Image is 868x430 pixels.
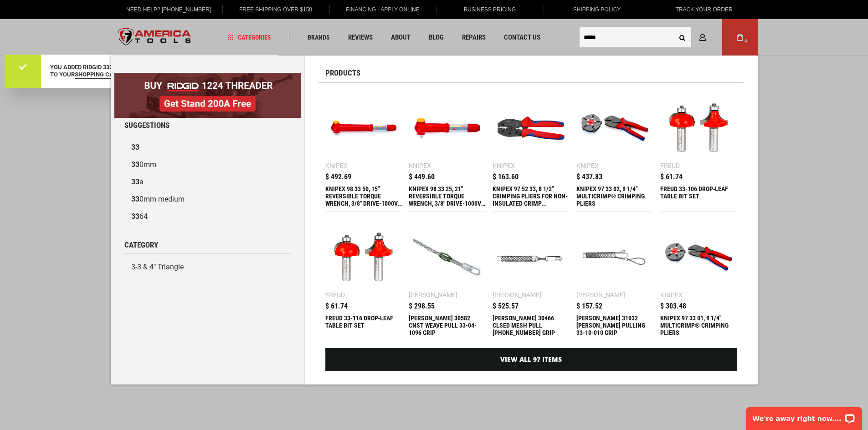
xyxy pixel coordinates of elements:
span: Category [124,241,158,249]
button: Search [674,29,691,46]
div: [PERSON_NAME] [493,292,541,298]
span: $ 525.57 [493,303,519,310]
div: Freud [660,162,680,169]
div: Knipex [409,162,431,169]
img: KNIPEX 98 33 25, 21 [413,94,481,162]
div: KNIPEX 97 33 01, 9 1/4 [660,314,737,336]
a: KNIPEX 98 33 50, 15 Knipex $ 492.69 KNIPEX 98 33 50, 15" REVERSIBLE TORQUE WRENCH, 3/8" DRIVE-100... [325,90,402,212]
span: Categories [227,34,271,40]
div: Knipex [325,162,348,169]
b: 33 [131,177,139,186]
img: KNIPEX 98 33 50, 15 [330,94,398,162]
a: 33a [124,173,291,191]
a: View All 97 Items [325,348,737,371]
div: Knipex [660,292,683,298]
a: 330mm [124,156,291,173]
span: $ 298.55 [409,303,435,310]
a: BOGO: Buy RIDGID® 1224 Threader, Get Stand 200A Free! [114,73,301,80]
div: GREENLEE 30582 CNST WEAVE PULL 33-04-1096 GRIP [409,314,486,336]
a: FREUD 33-116 DROP‑LEAF TABLE BIT SET Freud $ 61.74 FREUD 33-116 DROP‑LEAF TABLE BIT SET [325,219,402,341]
div: KNIPEX 98 33 50, 15 [325,185,402,207]
span: $ 157.52 [576,303,602,310]
a: 3-3 & 4" Triangle [124,258,291,276]
img: GREENLEE 31032 SLACK PULLING 33-10-010 GRIP [581,223,649,291]
span: Products [325,69,360,77]
div: [PERSON_NAME] [576,292,625,298]
div: Knipex [493,162,515,169]
a: Brands [303,31,334,44]
span: Suggestions [124,121,169,129]
a: KNIPEX 97 33 02, 9 1/4 Knipex $ 437.83 KNIPEX 97 33 02, 9 1/4" MULTICRIMP® CRIMPING PLIERS [576,90,653,212]
span: $ 437.83 [576,173,602,181]
a: 330mm medium [124,191,291,208]
img: KNIPEX 97 52 33, 8 1/2 [497,94,565,162]
div: KNIPEX 97 52 33, 8 1/2 [493,185,570,207]
span: $ 492.69 [325,173,351,181]
span: $ 61.74 [660,173,683,181]
b: 33 [131,195,139,203]
div: Freud [325,292,345,298]
a: KNIPEX 97 33 01, 9 1/4 Knipex $ 303.48 KNIPEX 97 33 01, 9 1/4" MULTICRIMP® CRIMPING PLIERS [660,219,737,341]
span: $ 61.74 [325,303,348,310]
b: 33 [131,160,139,169]
span: $ 163.60 [493,173,519,181]
a: GREENLEE 30582 CNST WEAVE PULL 33-04-1096 GRIP [PERSON_NAME] $ 298.55 [PERSON_NAME] 30582 CNST WE... [409,219,486,341]
img: GREENLEE 30582 CNST WEAVE PULL 33-04-1096 GRIP [413,223,481,291]
div: FREUD 33-116 DROP‑LEAF TABLE BIT SET [325,314,402,336]
img: KNIPEX 97 33 01, 9 1/4 [665,223,733,291]
a: GREENLEE 30466 CLSED MESH PULL 33-01-030 GRIP [PERSON_NAME] $ 525.57 [PERSON_NAME] 30466 CLSED ME... [493,219,570,341]
a: GREENLEE 31032 SLACK PULLING 33-10-010 GRIP [PERSON_NAME] $ 157.52 [PERSON_NAME] 31032 [PERSON_NA... [576,219,653,341]
div: KNIPEX 97 33 02, 9 1/4 [576,185,653,207]
b: 33 [131,212,139,221]
div: [PERSON_NAME] [409,292,457,298]
a: 3364 [124,208,291,225]
div: FREUD 33-106 DROP‑LEAF TABLE BIT SET [660,185,737,207]
a: KNIPEX 97 52 33, 8 1/2 Knipex $ 163.60 KNIPEX 97 52 33, 8 1/2" CRIMPING PLIERS FOR NON-INSULATED ... [493,90,570,212]
img: FREUD 33-106 DROP‑LEAF TABLE BIT SET [665,94,733,162]
a: 33 [124,139,291,156]
iframe: LiveChat chat widget [740,401,868,430]
b: 33 [131,143,139,152]
img: FREUD 33-116 DROP‑LEAF TABLE BIT SET [330,223,398,291]
img: BOGO: Buy RIDGID® 1224 Threader, Get Stand 200A Free! [114,73,301,118]
img: GREENLEE 30466 CLSED MESH PULL 33-01-030 GRIP [497,223,565,291]
span: $ 449.60 [409,173,435,181]
a: Categories [223,31,275,44]
span: Brands [308,34,330,40]
a: FREUD 33-106 DROP‑LEAF TABLE BIT SET Freud $ 61.74 FREUD 33-106 DROP‑LEAF TABLE BIT SET [660,90,737,212]
a: KNIPEX 98 33 25, 21 Knipex $ 449.60 KNIPEX 98 33 25, 21" REVERSIBLE TORQUE WRENCH, 3/8" DRIVE-100... [409,90,486,212]
div: GREENLEE 31032 SLACK PULLING 33-10-010 GRIP [576,314,653,336]
div: KNIPEX 98 33 25, 21 [409,185,486,207]
div: Knipex [576,162,599,169]
img: KNIPEX 97 33 02, 9 1/4 [581,94,649,162]
div: GREENLEE 30466 CLSED MESH PULL 33-01-030 GRIP [493,314,570,336]
span: $ 303.48 [660,303,686,310]
div: You added RIDGID 33220 Pipe Cutter Replacement Wheels Model E-109 to your . [50,64,260,79]
a: shopping cart [75,71,121,79]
